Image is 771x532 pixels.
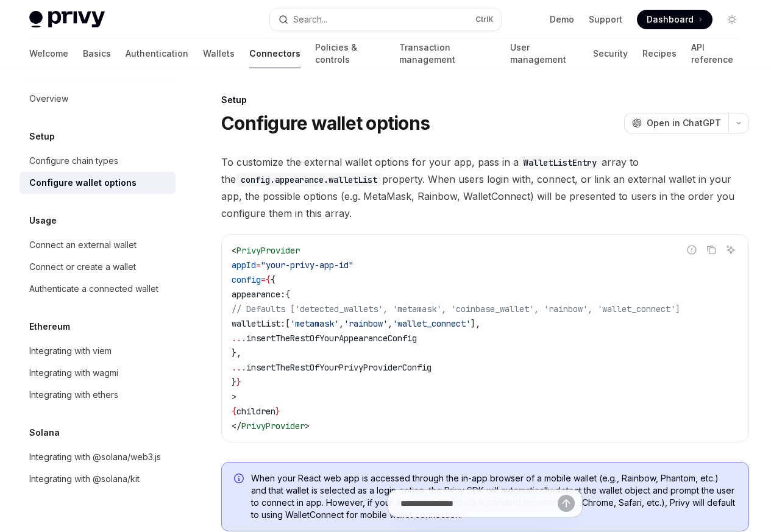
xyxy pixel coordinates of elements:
a: Configure chain types [20,150,176,172]
h5: Setup [29,129,55,144]
a: Integrating with ethers [20,384,176,406]
span: } [232,377,236,388]
span: , [388,318,393,329]
button: Send message [558,495,575,512]
span: > [305,420,310,431]
span: appearance: [232,289,285,300]
div: Configure chain types [29,154,118,168]
a: Authenticate a connected wallet [20,278,176,300]
span: [ [285,318,290,329]
svg: Info [234,473,246,486]
a: Integrating with wagmi [20,362,176,384]
span: Ctrl K [475,15,494,24]
div: Integrating with ethers [29,388,118,402]
a: Integrating with @solana/kit [20,468,176,490]
span: ... [232,362,246,373]
span: // Defaults ['detected_wallets', 'metamask', 'coinbase_wallet', 'rainbow', 'wallet_connect'] [232,303,680,314]
h5: Ethereum [29,319,70,334]
span: appId [232,260,256,271]
span: When your React web app is accessed through the in-app browser of a mobile wallet (e.g., Rainbow,... [251,472,736,521]
span: > [232,391,236,402]
span: children [236,406,275,417]
span: insertTheRestOfYourAppearanceConfig [246,333,417,344]
span: 'rainbow' [344,318,388,329]
div: Integrating with wagmi [29,366,118,380]
span: { [271,274,275,285]
a: Support [589,13,622,26]
a: Basics [83,39,111,68]
div: Connect or create a wallet [29,260,136,274]
span: } [236,377,241,388]
button: Copy the contents from the code block [703,242,719,258]
div: Setup [221,94,749,106]
span: PrivyProvider [236,245,300,256]
a: Wallets [203,39,235,68]
span: config [232,274,261,285]
span: walletList: [232,318,285,329]
a: Overview [20,88,176,110]
div: Integrating with viem [29,344,112,358]
div: Connect an external wallet [29,238,137,252]
a: Connect or create a wallet [20,256,176,278]
span: Open in ChatGPT [647,117,721,129]
span: }, [232,347,241,358]
span: ], [471,318,480,329]
button: Open in ChatGPT [624,113,728,133]
span: insertTheRestOfYourPrivyProviderConfig [246,362,432,373]
span: 'wallet_connect' [393,318,471,329]
span: 'metamask' [290,318,339,329]
a: Welcome [29,39,68,68]
span: "your-privy-app-id" [261,260,354,271]
a: Demo [550,13,574,26]
a: API reference [691,39,742,68]
h1: Configure wallet options [221,112,430,134]
a: Connect an external wallet [20,234,176,256]
div: Integrating with @solana/kit [29,472,140,486]
button: Open search [270,9,501,30]
a: User management [510,39,578,68]
button: Report incorrect code [684,242,700,258]
button: Ask AI [723,242,739,258]
img: light logo [29,11,105,28]
span: < [232,245,236,256]
h5: Usage [29,213,57,228]
a: Integrating with @solana/web3.js [20,446,176,468]
code: WalletListEntry [519,156,602,169]
span: PrivyProvider [241,420,305,431]
a: Configure wallet options [20,172,176,194]
span: ... [232,333,246,344]
span: To customize the external wallet options for your app, pass in a array to the property. When user... [221,154,749,222]
code: config.appearance.walletList [236,173,382,186]
span: </ [232,420,241,431]
div: Search... [293,12,327,27]
span: = [256,260,261,271]
a: Authentication [126,39,188,68]
span: Dashboard [647,13,694,26]
span: } [275,406,280,417]
h5: Solana [29,425,60,440]
div: Integrating with @solana/web3.js [29,450,161,464]
span: { [232,406,236,417]
span: { [285,289,290,300]
span: = [261,274,266,285]
a: Integrating with viem [20,340,176,362]
span: , [339,318,344,329]
div: Configure wallet options [29,176,137,190]
a: Transaction management [399,39,496,68]
div: Overview [29,91,68,106]
div: Authenticate a connected wallet [29,282,158,296]
button: Toggle dark mode [722,10,742,29]
a: Policies & controls [315,39,385,68]
a: Security [593,39,628,68]
span: { [266,274,271,285]
input: Ask a question... [400,490,558,517]
a: Recipes [642,39,677,68]
a: Connectors [249,39,300,68]
a: Dashboard [637,10,712,29]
